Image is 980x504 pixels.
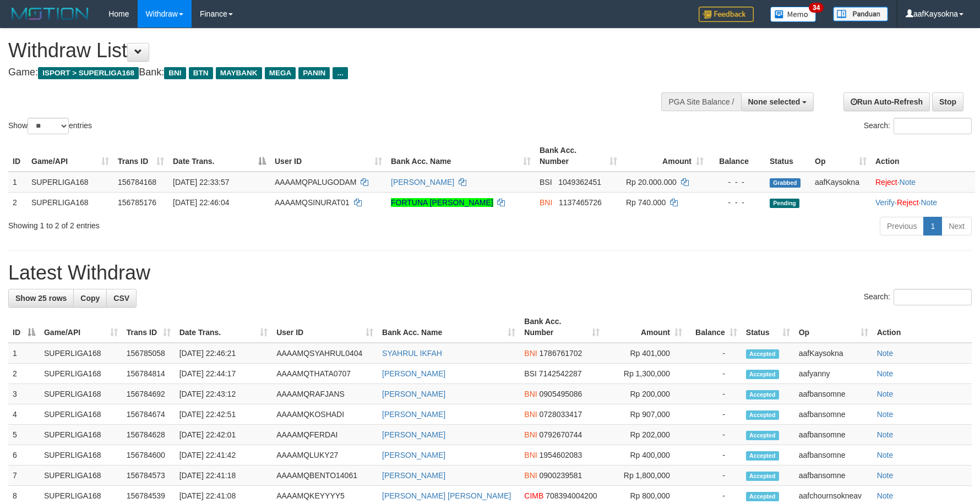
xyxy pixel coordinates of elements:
[843,92,930,111] a: Run Auto-Refresh
[272,425,378,445] td: AAAAMQFERDAI
[122,445,175,465] td: 156784600
[871,192,975,212] td: · ·
[391,198,493,207] a: FORTUNA [PERSON_NAME]
[880,217,924,235] a: Previous
[38,67,139,79] span: ISPORT > SUPERLIGA168
[175,384,272,404] td: [DATE] 22:43:12
[40,311,122,343] th: Game/API: activate to sort column ascending
[894,118,972,134] input: Search:
[535,140,622,172] th: Bank Acc. Number: activate to sort column ascending
[770,199,799,208] span: Pending
[118,198,156,207] span: 156785176
[661,92,741,111] div: PGA Site Balance /
[687,445,742,465] td: -
[382,471,445,480] a: [PERSON_NAME]
[40,343,122,364] td: SUPERLIGA168
[794,445,873,465] td: aafbansomne
[40,445,122,465] td: SUPERLIGA168
[524,451,537,459] span: BNI
[270,140,386,172] th: User ID: activate to sort column ascending
[272,343,378,364] td: AAAAMQSYAHRUL0404
[27,172,113,193] td: SUPERLIGA168
[8,118,92,134] label: Show entries
[932,92,963,111] a: Stop
[8,216,400,231] div: Showing 1 to 2 of 2 entries
[746,410,779,420] span: Accepted
[175,311,272,343] th: Date Trans.: activate to sort column ascending
[175,404,272,425] td: [DATE] 22:42:51
[27,192,113,212] td: SUPERLIGA168
[877,369,894,378] a: Note
[741,92,814,111] button: None selected
[524,369,537,378] span: BSI
[386,140,535,172] th: Bank Acc. Name: activate to sort column ascending
[894,289,972,305] input: Search:
[794,465,873,486] td: aafbansomne
[164,67,186,79] span: BNI
[746,390,779,399] span: Accepted
[539,369,582,378] span: Copy 7142542287 to clipboard
[746,431,779,440] span: Accepted
[794,364,873,384] td: aafyanny
[40,364,122,384] td: SUPERLIGA168
[524,410,537,419] span: BNI
[708,140,765,172] th: Balance
[382,349,442,358] a: SYAHRUL IKFAH
[687,311,742,343] th: Balance: activate to sort column ascending
[877,349,894,358] a: Note
[765,140,810,172] th: Status
[712,177,761,188] div: - - -
[28,118,69,134] select: Showentries
[272,384,378,404] td: AAAAMQRAFJANS
[540,430,582,439] span: Copy 0792670744 to clipboard
[604,445,687,465] td: Rp 400,000
[687,404,742,425] td: -
[875,178,897,187] a: Reject
[382,410,445,419] a: [PERSON_NAME]
[189,67,213,79] span: BTN
[272,404,378,425] td: AAAAMQKOSHADI
[73,289,107,308] a: Copy
[604,343,687,364] td: Rp 401,000
[746,451,779,461] span: Accepted
[604,364,687,384] td: Rp 1,300,000
[275,198,350,207] span: AAAAMQSINURAT01
[540,198,552,207] span: BNI
[871,172,975,193] td: ·
[877,430,894,439] a: Note
[173,198,229,207] span: [DATE] 22:46:04
[8,404,40,425] td: 4
[382,491,511,500] a: [PERSON_NAME] [PERSON_NAME]
[877,491,894,500] a: Note
[298,67,330,79] span: PANIN
[382,451,445,459] a: [PERSON_NAME]
[810,172,871,193] td: aafKaysokna
[604,404,687,425] td: Rp 907,000
[8,364,40,384] td: 2
[923,217,942,235] a: 1
[8,262,972,284] h1: Latest Withdraw
[173,178,229,187] span: [DATE] 22:33:57
[175,364,272,384] td: [DATE] 22:44:17
[626,198,666,207] span: Rp 740.000
[546,491,597,500] span: Copy 708394004200 to clipboard
[699,7,754,22] img: Feedback.jpg
[175,425,272,445] td: [DATE] 22:42:01
[877,451,894,459] a: Note
[378,311,520,343] th: Bank Acc. Name: activate to sort column ascending
[622,140,708,172] th: Amount: activate to sort column ascending
[382,390,445,398] a: [PERSON_NAME]
[27,140,113,172] th: Game/API: activate to sort column ascending
[113,294,129,303] span: CSV
[8,6,92,22] img: MOTION_logo.png
[8,40,643,62] h1: Withdraw List
[382,430,445,439] a: [PERSON_NAME]
[770,7,816,22] img: Button%20Memo.svg
[687,343,742,364] td: -
[864,118,972,134] label: Search:
[168,140,270,172] th: Date Trans.: activate to sort column descending
[540,451,582,459] span: Copy 1954602083 to clipboard
[175,343,272,364] td: [DATE] 22:46:21
[8,311,40,343] th: ID: activate to sort column descending
[80,294,100,303] span: Copy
